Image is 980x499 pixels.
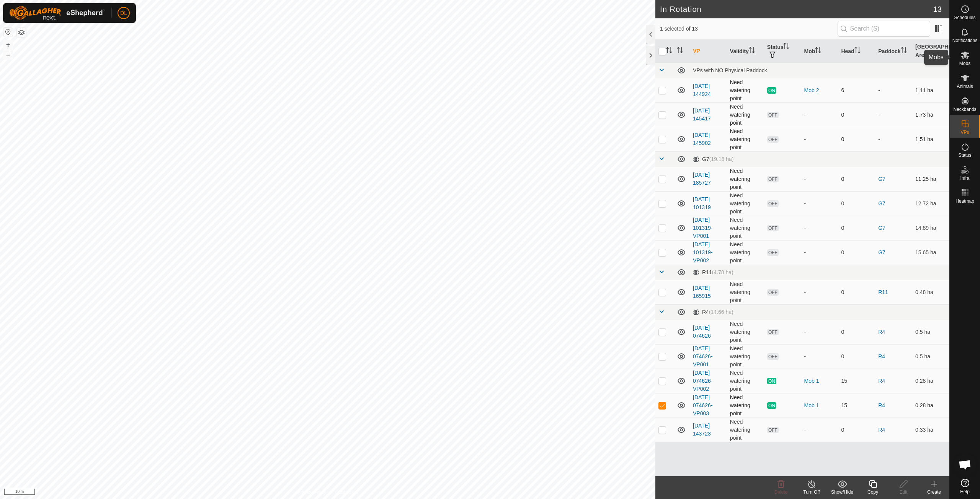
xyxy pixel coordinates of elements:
td: Need watering point [727,393,764,418]
div: Show/Hide [827,489,857,496]
span: (14.66 ha) [709,309,733,315]
th: Paddock [875,40,912,63]
span: Delete [774,489,788,495]
div: Edit [888,489,919,496]
div: Mob 2 [804,86,835,94]
span: OFF [767,353,779,360]
a: R4 [878,402,885,408]
td: 15 [838,369,875,393]
div: Turn Off [796,489,827,496]
td: 0.28 ha [912,369,949,393]
span: Neckbands [953,107,976,112]
p-sorticon: Activate to sort [927,52,933,58]
td: Need watering point [727,369,764,393]
td: 0 [838,191,875,216]
a: [DATE] 185727 [693,172,711,186]
td: Need watering point [727,240,764,265]
button: – [3,50,13,59]
span: 1 selected of 13 [660,25,838,33]
a: G7 [878,249,885,255]
td: 1.73 ha [912,102,949,127]
div: VPs with NO Physical Paddock [693,67,946,73]
span: Infra [960,176,969,180]
span: DL [120,9,127,17]
button: Reset Map [3,28,13,37]
td: 0 [838,320,875,344]
a: G7 [878,176,885,182]
td: Need watering point [727,320,764,344]
a: [DATE] 101319 [693,196,711,210]
a: [DATE] 074626-VP002 [693,370,712,392]
a: R4 [878,353,885,359]
td: Need watering point [727,418,764,442]
span: Status [958,153,971,158]
span: Help [960,489,970,494]
td: Need watering point [727,127,764,151]
td: 6 [838,78,875,102]
div: Open chat [954,453,977,476]
th: [GEOGRAPHIC_DATA] Area [912,40,949,63]
input: Search (S) [838,21,930,37]
td: Need watering point [727,216,764,240]
span: OFF [767,136,779,143]
p-sorticon: Activate to sort [677,48,683,54]
span: Mobs [959,61,970,66]
td: - [875,127,912,151]
div: - [804,224,835,232]
a: G7 [878,225,885,231]
p-sorticon: Activate to sort [666,48,672,54]
td: 15.65 ha [912,240,949,265]
th: VP [690,40,727,63]
p-sorticon: Activate to sort [854,48,861,54]
a: Help [950,476,980,497]
a: [DATE] 165915 [693,285,711,299]
td: 0 [838,167,875,191]
a: R4 [878,329,885,335]
span: OFF [767,249,779,256]
a: Contact Us [335,489,358,496]
th: Validity [727,40,764,63]
a: G7 [878,200,885,206]
div: - [804,288,835,296]
div: - [804,249,835,257]
th: Mob [801,40,838,63]
td: Need watering point [727,191,764,216]
td: 0 [838,102,875,127]
div: - [804,111,835,119]
span: VPs [960,130,969,135]
div: - [804,175,835,183]
span: Notifications [952,38,977,43]
div: - [804,353,835,361]
p-sorticon: Activate to sort [815,48,821,54]
td: Need watering point [727,102,764,127]
td: 14.89 ha [912,216,949,240]
button: Map Layers [17,28,26,37]
a: R4 [878,427,885,433]
img: Gallagher Logo [9,6,105,20]
div: - [804,328,835,336]
td: 0.28 ha [912,393,949,418]
td: 0 [838,216,875,240]
td: Need watering point [727,167,764,191]
td: 0 [838,344,875,369]
td: - [875,102,912,127]
th: Head [838,40,875,63]
a: [DATE] 145417 [693,107,711,122]
span: Heatmap [955,199,974,203]
td: 0 [838,418,875,442]
td: 0.5 ha [912,344,949,369]
p-sorticon: Activate to sort [783,44,789,50]
a: [DATE] 143723 [693,423,711,437]
span: OFF [767,329,779,335]
div: Mob 1 [804,401,835,410]
td: 0 [838,127,875,151]
span: Schedules [954,15,975,20]
td: 1.11 ha [912,78,949,102]
span: OFF [767,225,779,231]
td: Need watering point [727,344,764,369]
td: 0.48 ha [912,280,949,304]
a: [DATE] 101319-VP001 [693,217,712,239]
div: Create [919,489,949,496]
p-sorticon: Activate to sort [901,48,907,54]
span: 13 [933,3,942,15]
